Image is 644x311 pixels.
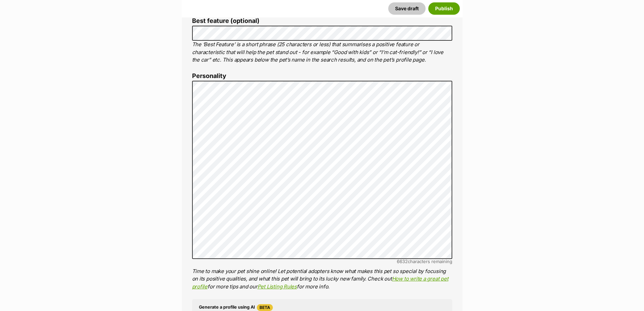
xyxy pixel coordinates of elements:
p: Time to make your pet shine online! Let potential adopters know what makes this pet so special by... [192,268,452,291]
div: characters remaining [192,259,452,264]
a: Pet Listing Rules [257,283,297,290]
label: Personality [192,73,452,80]
a: How to write a great pet profile [192,275,449,290]
button: Save draft [388,2,426,15]
button: Publish [428,2,460,15]
p: The ‘Best Feature’ is a short phrase (25 characters or less) that summarises a positive feature o... [192,41,452,64]
span: 6632 [397,259,408,264]
span: Beta [257,304,273,311]
h4: Generate a profile using AI [199,304,445,311]
label: Best feature (optional) [192,17,452,25]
